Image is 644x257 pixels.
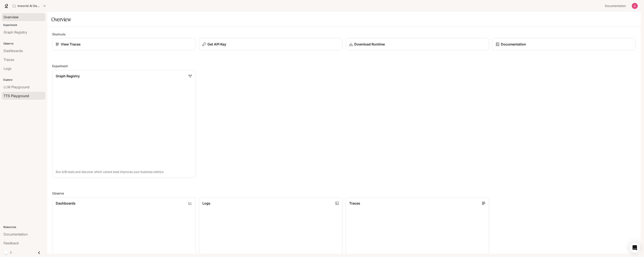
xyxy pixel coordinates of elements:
[202,201,210,206] p: Logs
[52,70,195,178] a: Graph RegistryRun A/B tests and discover which variant best improves your business metrics
[207,42,226,47] p: Get API Key
[354,42,385,47] p: Download Runtime
[17,4,41,8] p: Inworld AI Demos
[56,170,192,174] p: Run A/B tests and discover which variant best improves your business metrics
[61,42,81,47] p: View Traces
[603,2,629,10] a: Documentation
[199,38,342,50] button: Get API Key
[631,2,639,10] button: User avatar
[51,15,71,24] h1: Overview
[605,3,626,9] span: Documentation
[349,201,360,206] p: Traces
[52,32,636,36] h2: Shortcuts
[56,201,76,206] p: Dashboards
[492,38,636,50] a: Documentation
[11,2,48,10] button: All workspaces
[52,38,195,50] a: View Traces
[52,191,636,195] h2: Observe
[56,74,80,79] p: Graph Registry
[346,38,489,50] a: Download Runtime
[630,243,640,253] div: Open Intercom Messenger
[52,64,636,68] h2: Experiment
[632,3,638,9] img: User avatar
[501,42,526,47] p: Documentation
